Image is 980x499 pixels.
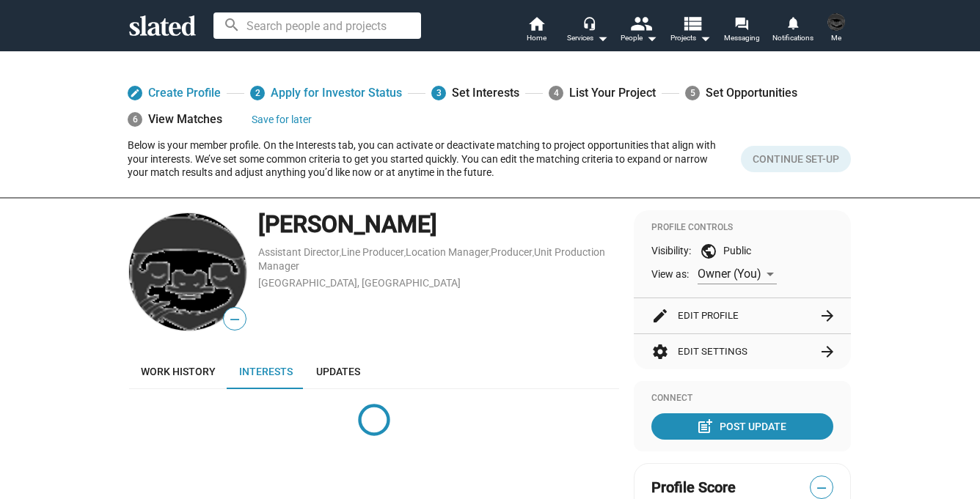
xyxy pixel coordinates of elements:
span: Continue Set-up [753,146,839,172]
span: Work history [141,366,216,377]
div: Services [567,29,608,47]
span: Projects [670,29,711,47]
a: Assistant Director [258,246,340,258]
span: Messaging [724,29,760,47]
mat-icon: headset_mic [582,16,596,29]
span: Me [831,29,841,47]
div: [PERSON_NAME] [258,209,619,240]
a: Line Producer [341,246,404,258]
button: Post Update [651,413,833,440]
span: — [811,478,833,498]
span: Notifications [772,29,813,47]
a: Create Profile [128,80,221,106]
span: 4 [549,86,563,100]
a: Messaging [716,15,767,47]
span: 3 [431,86,446,100]
div: Profile Controls [651,222,833,234]
button: People [613,15,665,47]
span: Interests [239,366,293,377]
a: Producer [491,246,533,258]
span: 5 [685,86,700,100]
span: 2 [250,86,265,100]
mat-icon: edit [130,88,140,98]
mat-icon: public [700,243,717,260]
input: Search people and projects [213,12,421,39]
mat-icon: arrow_forward [819,307,836,325]
span: , [404,249,406,257]
mat-icon: arrow_drop_down [593,29,611,47]
div: View Matches [128,106,222,133]
mat-icon: view_list [681,12,703,34]
img: Hiram Chaparro [827,13,845,31]
mat-icon: post_add [696,418,714,435]
div: Connect [651,393,833,404]
mat-icon: people [630,12,651,34]
a: [GEOGRAPHIC_DATA], [GEOGRAPHIC_DATA] [258,277,461,289]
mat-icon: forum [734,16,748,30]
button: Hiram ChaparroMe [819,10,854,48]
mat-icon: arrow_drop_down [696,29,714,47]
button: Services [562,15,613,47]
mat-icon: arrow_drop_down [643,29,660,47]
mat-icon: arrow_forward [819,343,836,361]
mat-icon: edit [651,307,669,325]
span: , [489,249,491,257]
div: People [621,29,657,47]
mat-icon: home [527,15,545,32]
span: , [533,249,534,257]
span: Profile Score [651,478,736,498]
mat-icon: notifications [786,15,800,29]
div: Visibility: Public [651,243,833,260]
div: Set Opportunities [685,80,797,106]
a: Interests [227,354,304,389]
a: Unit Production Manager [258,246,605,272]
div: Post Update [699,413,786,440]
a: Updates [304,354,372,389]
button: Continue Set-up [741,146,851,172]
a: Home [511,15,562,47]
a: Work history [129,354,227,389]
a: Notifications [767,15,819,47]
a: 2Apply for Investor Status [250,80,402,106]
div: Set Interests [431,80,519,106]
button: Projects [665,15,716,47]
img: Hiram Chaparro [129,213,246,330]
span: — [224,310,246,329]
button: Edit Settings [651,334,833,369]
div: List Your Project [549,80,656,106]
mat-icon: settings [651,343,669,361]
span: View as: [651,267,689,281]
a: Location Manager [406,246,489,258]
div: Below is your member profile. On the Interests tab, you can activate or deactivate matching to pr... [128,138,729,180]
button: Save for later [252,106,312,133]
span: Home [527,29,546,47]
span: Owner (You) [698,267,761,281]
span: 6 [128,112,142,127]
button: Edit Profile [651,298,833,333]
span: Updates [316,366,360,377]
span: , [340,249,341,257]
